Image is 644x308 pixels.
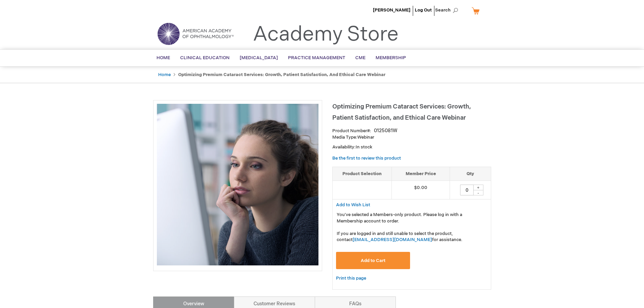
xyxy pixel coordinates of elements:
[353,237,432,242] a: [EMAIL_ADDRESS][DOMAIN_NAME]
[332,134,491,141] p: Webinar
[158,72,171,77] a: Home
[460,185,474,195] input: Qty
[392,167,450,181] th: Member Price
[332,128,371,134] strong: Product Number
[332,103,471,121] span: Optimizing Premium Cataract Services: Growth, Patient Satisfaction, and Ethical Care Webinar
[332,144,491,150] p: Availability:
[450,167,491,181] th: Qty
[253,22,399,47] a: Academy Store
[332,135,357,140] strong: Media Type:
[157,104,318,265] img: Optimizing Premium Cataract Services: Growth, Patient Satisfaction, and Ethical Care Webinar
[336,252,410,269] button: Add to Cart
[361,258,385,263] span: Add to Cart
[373,7,410,13] a: [PERSON_NAME]
[473,185,483,190] div: +
[157,55,170,61] span: Home
[180,55,230,61] span: Clinical Education
[392,181,450,199] td: $0.00
[376,55,406,61] span: Membership
[337,212,487,243] p: You've selected a Members-only product. Please log in with a Membership account to order. If you ...
[332,156,401,161] a: Be the first to review this product
[336,202,370,208] a: Add to Wish List
[435,3,461,17] span: Search
[178,72,385,77] strong: Optimizing Premium Cataract Services: Growth, Patient Satisfaction, and Ethical Care Webinar
[288,55,345,61] span: Practice Management
[336,274,366,283] a: Print this page
[333,167,392,181] th: Product Selection
[355,55,365,61] span: CME
[473,190,483,195] div: -
[240,55,278,61] span: [MEDICAL_DATA]
[374,127,397,134] div: 0125081W
[356,144,372,150] span: In stock
[415,7,432,13] a: Log Out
